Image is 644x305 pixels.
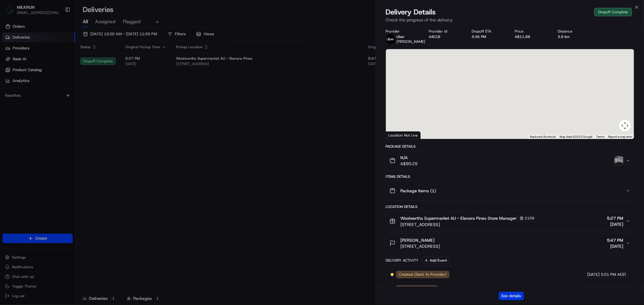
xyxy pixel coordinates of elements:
[400,155,418,161] span: N/A
[400,188,436,194] span: Package Items ( 1 )
[400,215,517,221] span: Woolworths Supermarket AU - Elanora Pines Store Manager
[607,215,623,221] span: 5:27 PM
[396,34,405,39] span: Uber
[422,257,449,264] button: Add Event
[601,286,626,292] span: 5:21 PM AEST
[400,222,537,228] span: [STREET_ADDRESS]
[530,135,556,139] button: Keyboard shortcuts
[386,174,634,179] div: Items Details
[607,243,623,249] span: [DATE]
[515,34,548,39] div: A$11.88
[596,135,604,138] a: Terms
[429,34,440,39] button: 4AC1B
[386,234,634,253] button: [PERSON_NAME][STREET_ADDRESS]5:47 PM[DATE]
[558,34,591,39] div: 3.9 km
[400,161,418,167] span: A$90.25
[400,237,434,243] span: [PERSON_NAME]
[601,272,626,277] span: 5:21 PM AEST
[386,131,421,139] div: Location Not Live
[472,29,505,34] div: Dropoff ETA
[386,151,634,170] button: N/AA$90.25photo_proof_of_delivery image
[386,7,436,17] span: Delivery Details
[608,135,632,138] a: Report a map error
[387,131,407,139] img: Google
[387,131,407,139] a: Open this area in Google Maps (opens a new window)
[386,204,634,209] div: Location Details
[619,120,631,132] button: Map camera controls
[386,211,634,231] button: Woolworths Supermarket AU - Elanora Pines Store Manager2159[STREET_ADDRESS]5:27 PM[DATE]
[400,243,440,249] span: [STREET_ADDRESS]
[386,34,395,44] img: uber-new-logo.jpeg
[499,292,524,300] button: See details
[396,39,425,44] span: [PERSON_NAME]
[386,29,419,34] div: Provider
[386,258,418,263] div: Delivery Activity
[386,17,634,23] p: Check the progress of the delivery.
[472,34,505,39] div: 5:36 PM
[587,286,600,292] span: [DATE]
[525,216,534,221] span: 2159
[615,156,623,165] img: photo_proof_of_delivery image
[558,29,591,34] div: Distance
[515,29,548,34] div: Price
[386,144,634,149] div: Package Details
[429,29,462,34] div: Provider Id
[607,237,623,243] span: 5:47 PM
[607,221,623,227] span: [DATE]
[587,272,600,277] span: [DATE]
[399,286,435,292] span: Not Assigned Driver
[386,181,634,200] button: Package Items (1)
[399,272,447,277] span: Created (Sent To Provider)
[559,135,592,138] span: Map data ©2025 Google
